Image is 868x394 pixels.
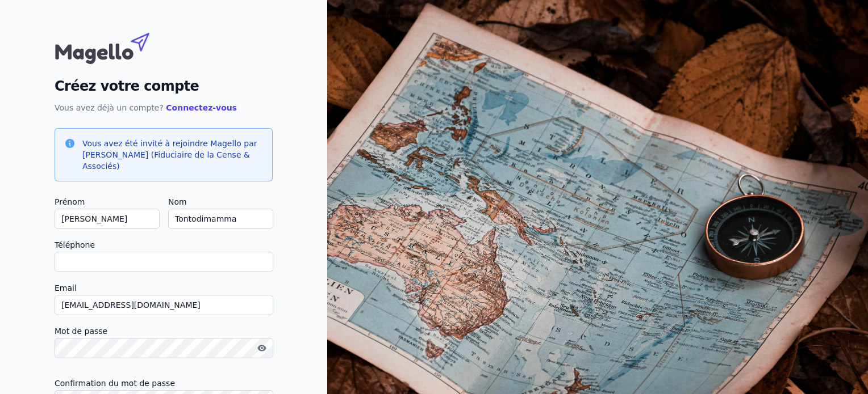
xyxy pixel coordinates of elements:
h3: Vous avez été invité à rejoindre Magello par [PERSON_NAME] (Fiduciaire de la Cense & Associés) [82,138,263,172]
p: Vous avez déjà un compte? [55,101,273,115]
label: Prénom [55,195,159,209]
h2: Créez votre compte [55,76,273,96]
label: Email [55,281,273,295]
a: Connectez-vous [166,103,237,112]
label: Confirmation du mot de passe [55,376,273,390]
img: Magello [55,27,174,67]
label: Mot de passe [55,324,273,338]
label: Téléphone [55,238,273,252]
label: Nom [168,195,273,209]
